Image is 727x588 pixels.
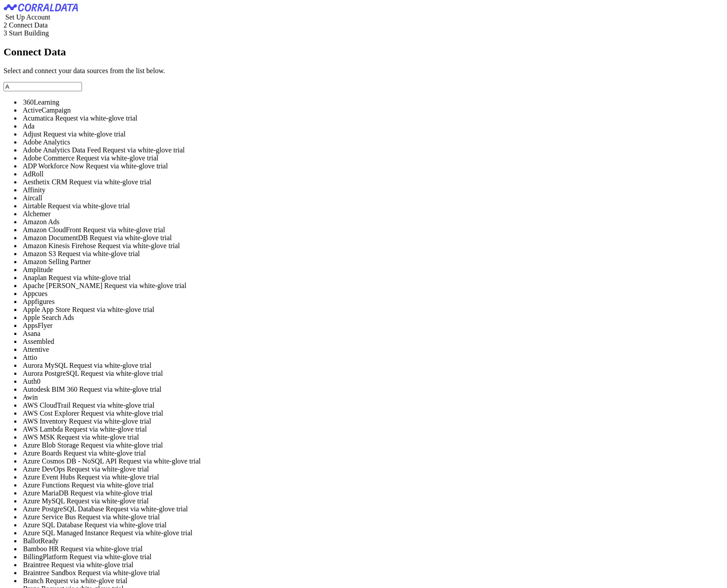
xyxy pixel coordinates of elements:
[23,497,65,505] span: Azure MySQL
[23,178,67,186] span: Aesthetix CRM
[23,130,42,138] span: Adjust
[66,497,149,505] span: Request via white-glove trial
[23,146,101,154] span: Adobe Analytics Data Feed
[9,21,48,29] span: Connect Data
[23,218,59,226] span: Amazon Ads
[23,417,67,425] span: AWS Inventory
[23,457,117,465] span: Azure Cosmos DB - NoSQL API
[23,401,70,409] span: AWS CloudTrail
[48,202,130,210] span: Request via white-glove trial
[79,386,161,393] span: Request via white-glove trial
[23,537,59,545] span: BallotReady
[23,386,78,393] span: Autodesk BIM 360
[23,521,82,529] span: Azure SQL Database
[71,481,153,489] span: Request via white-glove trial
[23,154,74,162] span: Adobe Commerce
[4,29,7,37] span: 3
[23,266,53,273] span: Amplitude
[23,449,62,457] span: Azure Boards
[23,481,70,489] span: Azure Functions
[81,370,163,377] span: Request via white-glove trial
[23,465,65,473] span: Azure DevOps
[69,362,151,369] span: Request via white-glove trial
[76,154,158,162] span: Request via white-glove trial
[65,425,147,433] span: Request via white-glove trial
[58,250,140,257] span: Request via white-glove trial
[103,146,185,154] span: Request via white-glove trial
[23,529,109,537] span: Azure SQL Managed Instance
[57,433,139,441] span: Request via white-glove trial
[69,178,151,186] span: Request via white-glove trial
[23,122,35,130] span: Ada
[23,378,40,385] span: Auth0
[23,242,96,249] span: Amazon Kinesis Firehose
[60,545,142,553] span: Request via white-glove trial
[118,457,200,465] span: Request via white-glove trial
[23,162,84,170] span: ADP Workforce Now
[83,226,165,234] span: Request via white-glove trial
[23,362,67,369] span: Aurora MySQL
[23,354,37,361] span: Attio
[23,234,88,241] span: Amazon DocumentDB
[4,67,723,75] p: Select and connect your data sources from the list below.
[4,21,7,29] span: 2
[23,370,79,377] span: Aurora PostgreSQL
[23,545,59,553] span: Bamboo HR
[23,489,69,497] span: Azure MariaDB
[45,577,127,584] span: Request via white-glove trial
[5,13,50,21] span: Set Up Account
[23,202,46,210] span: Airtable
[78,569,160,576] span: Request via white-glove trial
[23,425,63,433] span: AWS Lambda
[84,521,166,529] span: Request via white-glove trial
[110,529,192,537] span: Request via white-glove trial
[98,242,180,249] span: Request via white-glove trial
[81,409,163,417] span: Request via white-glove trial
[4,82,82,91] input: Search and add data sources
[23,210,51,218] span: Alchemer
[23,106,70,114] span: ActiveCampaign
[23,298,55,305] span: Appfigures
[90,234,172,241] span: Request via white-glove trial
[81,441,163,449] span: Request via white-glove trial
[23,258,91,265] span: Amazon Selling Partner
[23,186,45,194] span: Affinity
[43,130,125,138] span: Request via white-glove trial
[23,194,42,202] span: Aircall
[23,226,81,234] span: Amazon CloudFront
[23,170,43,178] span: AdRoll
[23,322,53,329] span: AppsFlyer
[23,138,70,146] span: Adobe Analytics
[23,553,67,561] span: BillingPlatform
[106,505,188,513] span: Request via white-glove trial
[23,250,56,257] span: Amazon S3
[23,569,76,576] span: Braintree Sandbox
[23,561,50,569] span: Braintree
[64,449,146,457] span: Request via white-glove trial
[48,274,130,281] span: Request via white-glove trial
[23,338,54,345] span: Assembled
[78,513,160,521] span: Request via white-glove trial
[23,577,43,584] span: Branch
[23,274,47,281] span: Anaplan
[23,282,102,289] span: Apache [PERSON_NAME]
[69,553,151,561] span: Request via white-glove trial
[9,29,49,37] span: Start Building
[23,393,38,401] span: Awin
[4,46,723,58] h2: Connect Data
[77,473,159,481] span: Request via white-glove trial
[72,306,154,313] span: Request via white-glove trial
[23,433,55,441] span: AWS MSK
[23,441,79,449] span: Azure Blob Storage
[23,513,76,521] span: Azure Service Bus
[23,330,40,337] span: Asana
[23,473,75,481] span: Azure Event Hubs
[70,489,152,497] span: Request via white-glove trial
[86,162,168,170] span: Request via white-glove trial
[55,114,137,122] span: Request via white-glove trial
[23,409,79,417] span: AWS Cost Explorer
[23,314,74,321] span: Apple Search Ads
[51,561,133,569] span: Request via white-glove trial
[23,98,59,106] span: 360Learning
[23,114,53,122] span: Acumatica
